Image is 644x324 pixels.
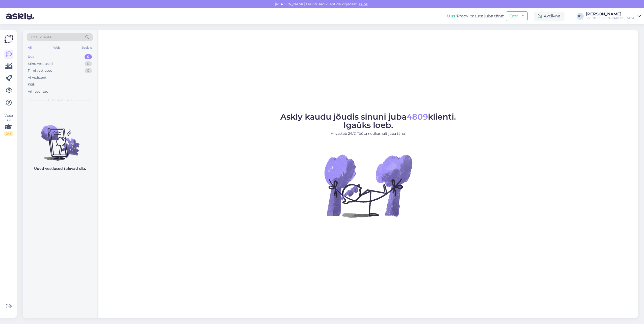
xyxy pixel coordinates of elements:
[4,34,14,44] img: Askly Logo
[280,131,456,136] p: AI vastab 24/7. Tööta nutikamalt juba täna.
[28,54,34,59] div: Uus
[31,35,51,40] span: Otsi kliente
[447,13,504,19] div: Proovi tasuta juba täna:
[80,44,93,51] div: Socials
[4,113,13,136] div: Vaata siia
[28,82,35,87] div: Kõik
[447,14,457,18] b: Uus!
[506,11,528,21] button: Emailid
[48,98,72,102] span: Uued vestlused
[534,12,565,21] div: Aktiivne
[407,112,428,122] span: 4809
[586,16,635,20] div: Sportland [GEOGRAPHIC_DATA]
[577,13,584,20] div: KS
[52,44,61,51] div: Web
[85,68,92,73] div: 0
[586,12,641,20] a: [PERSON_NAME]Sportland [GEOGRAPHIC_DATA]
[586,12,635,16] div: [PERSON_NAME]
[280,112,456,130] span: Askly kaudu jõudis sinuni juba klienti. Igaüks loeb.
[28,61,53,66] div: Minu vestlused
[358,2,369,6] span: Luba
[28,68,52,73] div: Tiimi vestlused
[23,116,97,161] img: No chats
[27,44,33,51] div: All
[28,75,46,80] div: AI Assistent
[85,61,92,66] div: 0
[34,166,86,171] p: Uued vestlused tulevad siia.
[323,140,414,231] img: No Chat active
[85,54,92,59] div: 0
[28,89,48,94] div: Arhiveeritud
[4,131,13,136] div: 2 / 3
